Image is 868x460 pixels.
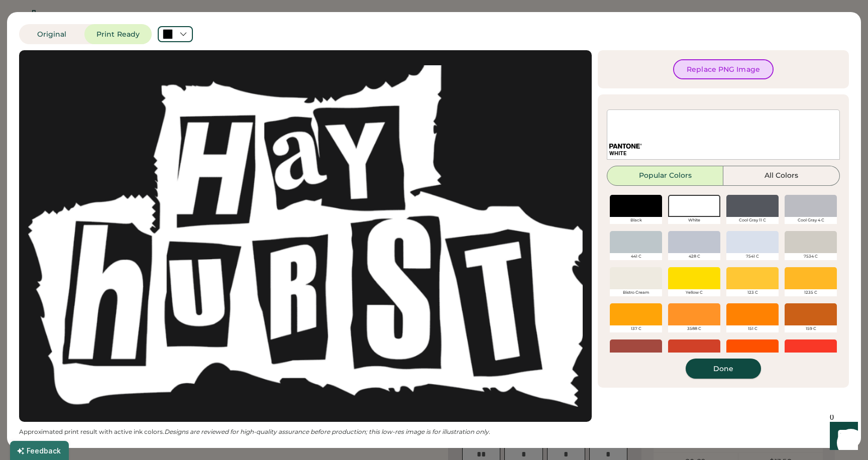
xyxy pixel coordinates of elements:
div: 123 C [726,289,779,296]
div: 428 C [668,253,720,260]
div: Cool Gray 11 C [726,217,779,224]
iframe: Front Chat [820,415,863,458]
button: Popular Colors [607,166,723,186]
div: 159 C [785,325,837,332]
div: 137 C [610,325,662,332]
div: 7541 C [726,253,779,260]
button: Done [686,359,761,379]
img: 1024px-Pantone_logo.svg.png [609,144,642,149]
div: 151 C [726,325,779,332]
em: Designs are reviewed for high-quality assurance before production; this low-res image is for illu... [164,428,490,435]
button: Original [19,24,84,44]
div: Black [610,217,662,224]
div: White [668,217,720,224]
button: Print Ready [84,24,152,44]
div: 3588 C [668,325,720,332]
div: 441 C [610,253,662,260]
div: 7534 C [785,253,837,260]
div: WHITE [609,150,837,157]
button: All Colors [723,166,840,186]
div: Approximated print result with active ink colors. [19,428,592,436]
div: Bistro Cream [610,289,662,296]
div: Yellow C [668,289,720,296]
div: 1235 C [785,289,837,296]
div: Cool Gray 4 C [785,217,837,224]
